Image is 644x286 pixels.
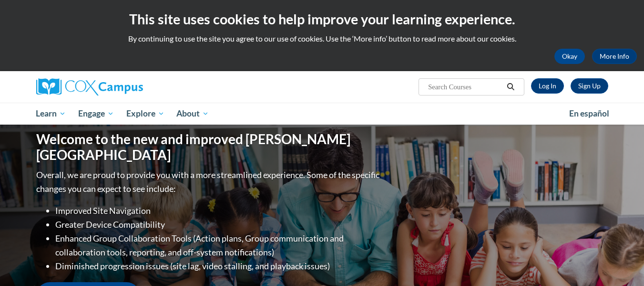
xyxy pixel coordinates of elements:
[36,168,382,196] p: Overall, we are proud to provide you with a more streamlined experience. Some of the specific cha...
[427,81,503,93] input: Search Courses
[571,78,608,94] a: Register
[55,218,382,232] li: Greater Device Compatibility
[7,10,637,29] h2: This site uses cookies to help improve your learning experience.
[55,232,382,259] li: Enhanced Group Collaboration Tools (Action plans, Group communication and collaboration tools, re...
[554,49,585,64] button: Okay
[36,131,382,163] h1: Welcome to the new and improved [PERSON_NAME][GEOGRAPHIC_DATA]
[606,248,636,278] iframe: Button to launch messaging window
[72,103,120,125] a: Engage
[563,104,615,124] a: En español
[569,108,609,118] span: En español
[36,108,66,119] span: Learn
[7,33,637,44] p: By continuing to use the site you agree to our use of cookies. Use the ‘More info’ button to read...
[176,108,209,119] span: About
[22,103,623,125] div: Main menu
[503,81,518,93] button: Search
[36,78,217,95] a: Cox Campus
[592,49,637,64] a: More Info
[126,108,164,119] span: Explore
[170,103,215,125] a: About
[120,103,171,125] a: Explore
[531,78,564,94] a: Log In
[30,103,72,125] a: Learn
[55,259,382,273] li: Diminished progression issues (site lag, video stalling, and playback issues)
[55,204,382,218] li: Improved Site Navigation
[78,108,114,119] span: Engage
[36,78,143,95] img: Cox Campus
